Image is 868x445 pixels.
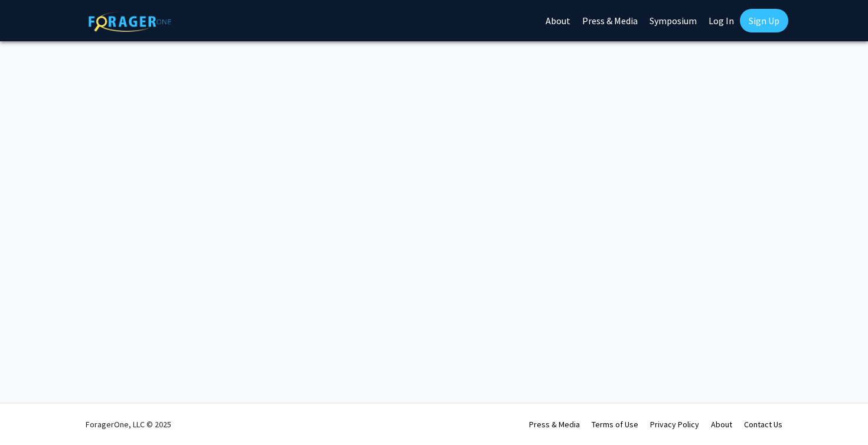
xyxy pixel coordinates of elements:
a: Privacy Policy [650,419,699,430]
img: ForagerOne Logo [89,11,171,32]
a: Terms of Use [592,419,638,430]
a: Press & Media [529,419,580,430]
a: Contact Us [744,419,782,430]
a: Sign Up [740,9,788,32]
div: ForagerOne, LLC © 2025 [86,404,171,445]
a: About [711,419,732,430]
